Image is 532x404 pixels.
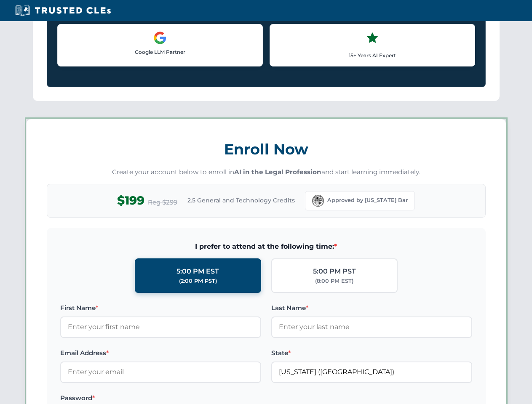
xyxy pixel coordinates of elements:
img: Florida Bar [312,195,324,207]
input: Florida (FL) [271,361,472,383]
label: Last Name [271,303,472,313]
p: Google LLM Partner [64,48,256,56]
div: 5:00 PM PST [313,266,356,277]
input: Enter your last name [271,316,472,338]
input: Enter your email [60,361,261,383]
div: (8:00 PM EST) [315,277,353,285]
img: Google [153,31,167,45]
p: Create your account below to enroll in and start learning immediately. [47,167,486,177]
label: Password [60,393,261,403]
p: 15+ Years AI Expert [277,51,468,59]
h3: Enroll Now [47,136,486,162]
img: Trusted CLEs [13,4,113,17]
div: (2:00 PM PST) [179,277,217,285]
input: Enter your first name [60,316,261,338]
strong: AI in the Legal Profession [234,168,321,176]
span: I prefer to attend at the following time: [60,241,472,252]
label: First Name [60,303,261,313]
span: $199 [117,191,144,210]
div: 5:00 PM EST [176,266,219,277]
label: Email Address [60,348,261,358]
span: 2.5 General and Technology Credits [187,196,295,205]
span: Approved by [US_STATE] Bar [327,196,408,205]
span: Reg $299 [148,197,177,207]
label: State [271,348,472,358]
